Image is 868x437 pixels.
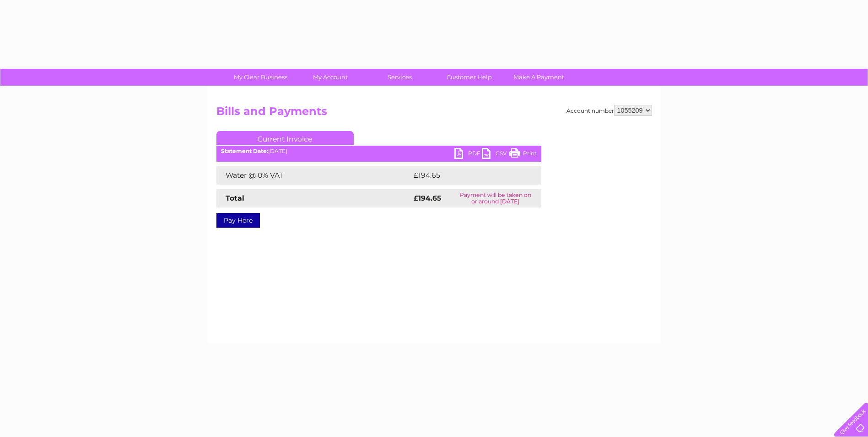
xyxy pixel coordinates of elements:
[221,147,268,154] b: Statement Date:
[362,69,437,86] a: Services
[501,69,577,86] a: Make A Payment
[482,148,509,161] a: CSV
[216,131,354,145] a: Current Invoice
[226,194,244,202] strong: Total
[509,148,537,161] a: Print
[431,69,507,86] a: Customer Help
[414,194,441,202] strong: £194.65
[216,213,260,228] a: Pay Here
[292,69,368,86] a: My Account
[411,166,525,185] td: £194.65
[450,189,541,208] td: Payment will be taken on or around [DATE]
[454,148,482,161] a: PDF
[216,166,411,185] td: Water @ 0% VAT
[216,105,652,122] h2: Bills and Payments
[566,105,652,116] div: Account number
[223,69,298,86] a: My Clear Business
[216,148,541,154] div: [DATE]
